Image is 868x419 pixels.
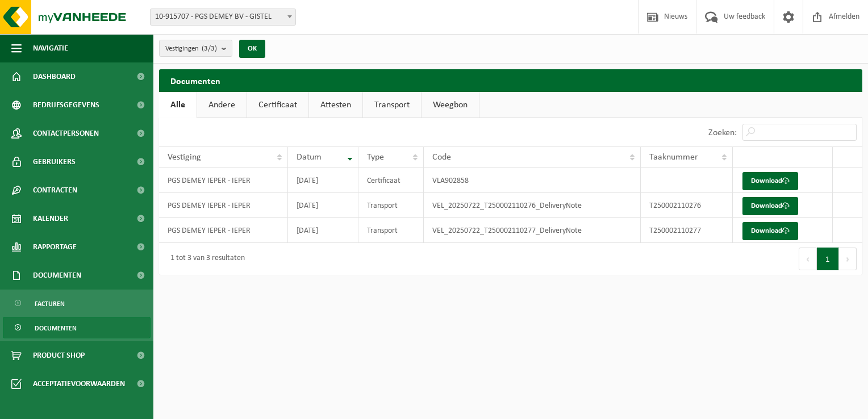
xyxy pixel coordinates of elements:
[424,168,641,193] td: VLA902858
[151,9,295,25] span: 10-915707 - PGS DEMEY BV - GISTEL
[422,92,479,118] a: Weegbon
[165,249,245,269] div: 1 tot 3 van 3 resultaten
[33,370,125,398] span: Acceptatievoorwaarden
[33,176,77,204] span: Contracten
[33,148,76,176] span: Gebruikers
[742,222,798,240] a: Download
[202,45,217,52] count: (3/3)
[33,261,81,290] span: Documenten
[297,153,322,162] span: Datum
[159,218,288,243] td: PGS DEMEY IEPER - IEPER
[3,317,151,338] a: Documenten
[309,92,362,118] a: Attesten
[150,9,296,26] span: 10-915707 - PGS DEMEY BV - GISTEL
[159,40,232,57] button: Vestigingen(3/3)
[239,40,265,58] button: OK
[742,197,798,215] a: Download
[33,34,68,62] span: Navigatie
[649,153,698,162] span: Taaknummer
[33,204,68,233] span: Kalender
[33,62,76,91] span: Dashboard
[197,92,247,118] a: Andere
[641,193,733,218] td: T250002110276
[288,168,358,193] td: [DATE]
[247,92,308,118] a: Certificaat
[641,218,733,243] td: T250002110277
[33,91,99,119] span: Bedrijfsgegevens
[159,69,862,91] h2: Documenten
[363,92,421,118] a: Transport
[288,218,358,243] td: [DATE]
[35,317,77,339] span: Documenten
[708,128,737,137] label: Zoeken:
[159,168,288,193] td: PGS DEMEY IEPER - IEPER
[799,248,817,270] button: Previous
[367,153,384,162] span: Type
[358,168,424,193] td: Certificaat
[742,172,798,190] a: Download
[159,92,197,118] a: Alle
[358,218,424,243] td: Transport
[33,119,99,148] span: Contactpersonen
[288,193,358,218] td: [DATE]
[168,153,201,162] span: Vestiging
[33,341,85,370] span: Product Shop
[839,248,857,270] button: Next
[33,233,77,261] span: Rapportage
[358,193,424,218] td: Transport
[165,40,217,57] span: Vestigingen
[424,218,641,243] td: VEL_20250722_T250002110277_DeliveryNote
[159,193,288,218] td: PGS DEMEY IEPER - IEPER
[3,292,151,314] a: Facturen
[817,248,839,270] button: 1
[424,193,641,218] td: VEL_20250722_T250002110276_DeliveryNote
[432,153,451,162] span: Code
[35,293,65,315] span: Facturen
